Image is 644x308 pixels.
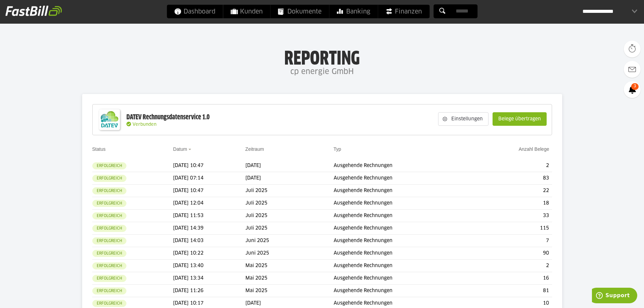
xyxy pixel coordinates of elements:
[270,5,329,18] a: Dokumente
[167,5,223,18] a: Dashboard
[473,210,552,222] td: 33
[173,172,245,185] td: [DATE] 07:14
[473,197,552,210] td: 18
[334,235,473,247] td: Ausgehende Rechnungen
[592,288,637,305] iframe: Öffnet ein Widget, in dem Sie weitere Informationen finden
[245,146,264,152] a: Zeitraum
[473,160,552,172] td: 2
[385,5,422,18] span: Finanzen
[173,222,245,235] td: [DATE] 14:39
[334,197,473,210] td: Ausgehende Rechnungen
[92,146,106,152] a: Status
[334,247,473,260] td: Ausgehende Rechnungen
[133,122,157,127] span: Verbunden
[173,210,245,222] td: [DATE] 11:53
[92,225,126,232] sl-badge: Erfolgreich
[493,112,547,126] sl-button: Belege übertragen
[126,113,210,122] div: DATEV Rechnungsdatenservice 1.0
[96,106,123,133] img: DATEV-Datenservice Logo
[173,197,245,210] td: [DATE] 12:04
[245,222,334,235] td: Juli 2025
[334,210,473,222] td: Ausgehende Rechnungen
[173,185,245,197] td: [DATE] 10:47
[245,235,334,247] td: Juni 2025
[334,222,473,235] td: Ausgehende Rechnungen
[92,287,126,294] sl-badge: Erfolgreich
[173,247,245,260] td: [DATE] 10:22
[173,146,187,152] a: Datum
[92,187,126,194] sl-badge: Erfolgreich
[473,285,552,297] td: 81
[473,272,552,285] td: 16
[173,260,245,272] td: [DATE] 13:40
[173,272,245,285] td: [DATE] 13:34
[334,172,473,185] td: Ausgehende Rechnungen
[92,262,126,269] sl-badge: Erfolgreich
[329,5,378,18] a: Banking
[473,247,552,260] td: 90
[245,247,334,260] td: Juni 2025
[92,212,126,219] sl-badge: Erfolgreich
[624,81,641,98] a: 3
[245,285,334,297] td: Mai 2025
[92,275,126,282] sl-badge: Erfolgreich
[334,285,473,297] td: Ausgehende Rechnungen
[245,185,334,197] td: Juli 2025
[173,285,245,297] td: [DATE] 11:26
[68,48,576,65] h1: Reporting
[92,237,126,244] sl-badge: Erfolgreich
[92,175,126,182] sl-badge: Erfolgreich
[473,185,552,197] td: 22
[473,235,552,247] td: 7
[473,222,552,235] td: 115
[92,162,126,169] sl-badge: Erfolgreich
[245,272,334,285] td: Mai 2025
[334,185,473,197] td: Ausgehende Rechnungen
[92,300,126,307] sl-badge: Erfolgreich
[245,260,334,272] td: Mai 2025
[278,5,321,18] span: Dokumente
[245,172,334,185] td: [DATE]
[174,5,215,18] span: Dashboard
[519,146,549,152] a: Anzahl Belege
[438,112,488,126] sl-button: Einstellungen
[92,250,126,257] sl-badge: Erfolgreich
[223,5,270,18] a: Kunden
[188,149,193,150] img: sort_desc.gif
[92,200,126,207] sl-badge: Erfolgreich
[631,83,639,90] span: 3
[334,272,473,285] td: Ausgehende Rechnungen
[334,146,341,152] a: Typ
[173,160,245,172] td: [DATE] 10:47
[337,5,370,18] span: Banking
[245,197,334,210] td: Juli 2025
[334,160,473,172] td: Ausgehende Rechnungen
[473,172,552,185] td: 83
[245,160,334,172] td: [DATE]
[173,235,245,247] td: [DATE] 14:03
[334,260,473,272] td: Ausgehende Rechnungen
[231,5,263,18] span: Kunden
[5,5,62,16] img: fastbill_logo_white.png
[378,5,429,18] a: Finanzen
[473,260,552,272] td: 2
[245,210,334,222] td: Juli 2025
